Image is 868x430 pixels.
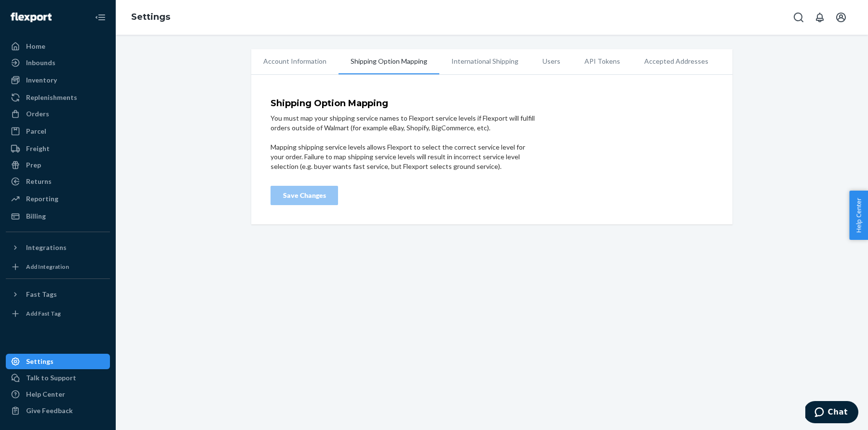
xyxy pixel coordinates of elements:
[26,243,67,252] div: Integrations
[789,8,808,27] button: Open Search Box
[6,174,110,189] a: Returns
[279,191,330,200] div: Save Changes
[26,109,49,119] div: Orders
[131,12,170,22] a: Settings
[6,354,110,369] a: Settings
[831,8,851,27] button: Open account menu
[26,389,65,399] div: Help Center
[26,93,77,102] div: Replenishments
[6,141,110,156] a: Freight
[26,263,69,271] div: Add Integration
[26,42,45,51] div: Home
[6,387,110,402] a: Help Center
[26,309,61,318] div: Add Fast Tag
[6,306,110,321] a: Add Fast Tag
[6,240,110,255] button: Integrations
[26,58,55,68] div: Inbounds
[271,186,338,205] button: Save Changes
[572,49,632,73] li: API Tokens
[6,106,110,122] a: Orders
[91,8,110,27] button: Close Navigation
[11,13,52,22] img: Flexport logo
[251,49,339,73] li: Account Information
[26,160,41,170] div: Prep
[339,49,439,74] li: Shipping Option Mapping
[6,208,110,224] a: Billing
[26,290,57,299] div: Fast Tags
[26,177,52,186] div: Returns
[6,403,110,418] button: Give Feedback
[6,124,110,139] a: Parcel
[26,194,58,204] div: Reporting
[26,75,57,85] div: Inventory
[530,49,572,73] li: Users
[849,191,868,240] button: Help Center
[805,401,858,425] iframe: Abre un widget desde donde se puede chatear con uno de los agentes
[439,49,530,73] li: International Shipping
[6,157,110,173] a: Prep
[26,144,50,153] div: Freight
[6,259,110,275] a: Add Integration
[6,72,110,88] a: Inventory
[271,113,536,133] div: You must map your shipping service names to Flexport service levels if Flexport will fulfill orde...
[26,357,54,366] div: Settings
[123,3,178,31] ol: breadcrumbs
[6,90,110,105] a: Replenishments
[632,49,720,73] li: Accepted Addresses
[6,55,110,70] a: Inbounds
[26,211,46,221] div: Billing
[271,142,536,171] div: Mapping shipping service levels allows Flexport to select the correct service level for your orde...
[271,99,536,109] h4: Shipping Option Mapping
[26,126,46,136] div: Parcel
[810,8,829,27] button: Open notifications
[6,370,110,386] button: Talk to Support
[6,39,110,54] a: Home
[26,406,73,416] div: Give Feedback
[6,191,110,207] a: Reporting
[26,373,76,383] div: Talk to Support
[6,287,110,302] button: Fast Tags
